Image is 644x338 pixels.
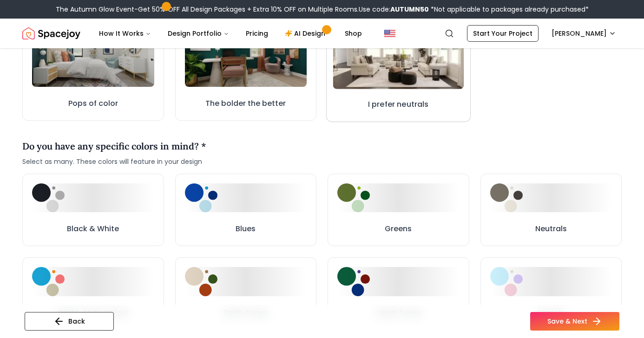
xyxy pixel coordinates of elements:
[32,183,65,213] img: Black & White
[359,5,429,14] span: Use code:
[22,174,164,247] button: Black & WhiteBlack & White
[67,223,119,234] h3: Black & White
[530,312,619,331] button: Save & Next
[68,98,118,109] h3: Pops of color
[385,223,412,234] h3: Greens
[92,24,158,43] button: How It Works
[238,24,276,43] a: Pricing
[205,98,286,109] h3: The bolder the better
[326,7,471,122] button: I prefer neutralsI prefer neutrals
[160,24,237,43] button: Design Portfolio
[22,24,80,43] img: Spacejoy Logo
[22,19,622,48] nav: Global
[175,8,317,121] button: The bolder the betterThe bolder the better
[535,223,567,234] h3: Neutrals
[175,174,317,247] button: BluesBlues
[429,5,589,14] span: *Not applicable to packages already purchased*
[328,257,469,330] button: Jewel TonesJewel Tones
[56,5,589,14] div: The Autumn Glow Event-Get 50% OFF All Design Packages + Extra 10% OFF on Multiple Rooms.
[185,18,307,87] img: The bolder the better
[480,257,622,330] button: PastelsPastels
[277,24,335,43] a: AI Design
[236,223,256,234] h3: Blues
[333,15,464,89] img: I prefer neutrals
[546,25,622,42] button: [PERSON_NAME]
[32,18,154,87] img: Pops of color
[22,24,80,43] a: Spacejoy
[92,24,369,43] nav: Main
[467,25,539,42] a: Start Your Project
[337,24,369,43] a: Shop
[185,267,217,296] img: Earth Tones
[185,183,217,213] img: Blues
[32,267,65,296] img: Bright-Multi Colors
[337,267,370,296] img: Jewel Tones
[22,139,206,153] h4: Do you have any specific colors in mind? *
[384,28,395,39] img: United States
[490,267,523,296] img: Pastels
[368,98,429,110] h3: I prefer neutrals
[175,257,317,330] button: Earth TonesEarth Tones
[490,183,523,213] img: Neutrals
[337,183,370,213] img: Greens
[390,5,429,14] b: AUTUMN50
[328,174,469,247] button: GreensGreens
[22,257,164,330] button: Bright-Multi ColorsBright-Multi Colors
[22,157,206,166] span: Select as many. These colors will feature in your design
[22,8,164,121] button: Pops of colorPops of color
[480,174,622,247] button: NeutralsNeutrals
[25,312,114,331] button: Back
